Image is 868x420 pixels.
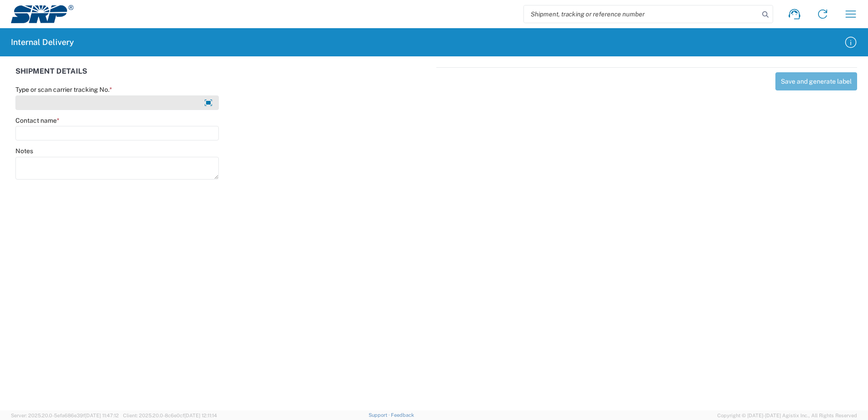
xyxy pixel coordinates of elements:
[184,413,217,418] span: [DATE] 12:11:14
[123,413,217,418] span: Client: 2025.20.0-8c6e0cf
[11,5,74,23] img: srp
[524,5,759,23] input: Shipment, tracking or reference number
[391,412,414,418] a: Feedback
[15,85,112,94] label: Type or scan carrier tracking No.
[15,67,432,85] div: SHIPMENT DETAILS
[369,412,391,418] a: Support
[11,37,74,48] h2: Internal Delivery
[85,413,119,418] span: [DATE] 11:47:12
[15,116,59,125] label: Contact name
[717,411,857,420] span: Copyright © [DATE]-[DATE] Agistix Inc., All Rights Reserved
[11,413,119,418] span: Server: 2025.20.0-5efa686e39f
[15,147,33,155] label: Notes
